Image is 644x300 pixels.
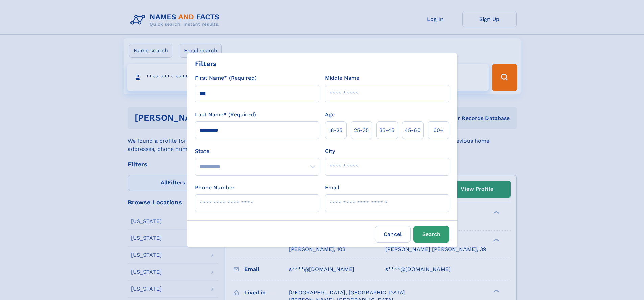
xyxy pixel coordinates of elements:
[405,126,421,134] span: 45‑60
[329,126,342,134] span: 18‑25
[195,74,257,82] label: First Name* (Required)
[195,59,217,69] div: Filters
[325,74,359,82] label: Middle Name
[195,184,235,192] label: Phone Number
[433,126,444,134] span: 60+
[413,226,449,243] button: Search
[325,111,335,119] label: Age
[195,111,256,119] label: Last Name* (Required)
[375,226,411,243] label: Cancel
[354,126,369,134] span: 25‑35
[325,147,335,155] label: City
[325,184,339,192] label: Email
[195,147,319,155] label: State
[379,126,395,134] span: 35‑45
